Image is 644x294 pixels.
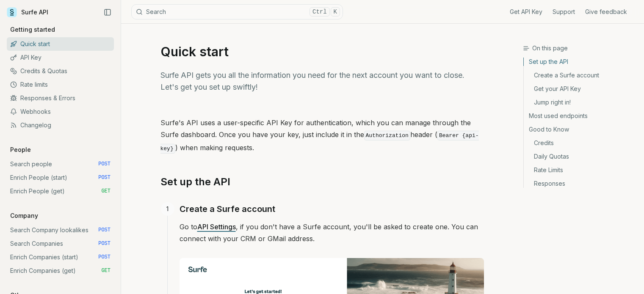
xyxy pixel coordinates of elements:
a: Surfe API [7,6,48,19]
a: Get API Key [510,8,542,16]
a: Credits & Quotas [7,64,114,78]
a: Quick start [7,37,114,51]
a: Enrich Companies (get) GET [7,264,114,278]
code: Authorization [364,131,410,140]
h1: Quick start [160,44,484,59]
span: GET [101,267,111,274]
span: POST [98,254,111,261]
kbd: Ctrl [310,7,330,16]
span: POST [98,161,111,168]
span: POST [98,227,111,234]
a: Search people POST [7,157,114,171]
button: Collapse Sidebar [101,6,114,19]
a: Daily Quotas [524,150,637,163]
a: Jump right in! [524,96,637,109]
a: API Key [7,51,114,64]
button: SearchCtrlK [131,4,343,19]
p: People [7,146,34,154]
p: Getting started [7,25,58,34]
a: API Settings [197,223,236,231]
p: Surfe's API uses a user-specific API Key for authentication, which you can manage through the Sur... [160,117,484,155]
h3: On this page [523,44,637,52]
a: Give feedback [585,8,627,16]
a: Set up the API [160,175,230,189]
a: Changelog [7,118,114,132]
a: Enrich People (get) GET [7,184,114,198]
a: Set up the API [524,58,637,69]
a: Support [553,8,575,16]
a: Good to Know [524,123,637,136]
span: POST [98,240,111,247]
a: Enrich Companies (start) POST [7,250,114,264]
span: GET [101,188,111,195]
a: Most used endpoints [524,109,637,123]
kbd: K [331,7,340,16]
a: Create a Surfe account [524,69,637,82]
p: Surfe API gets you all the information you need for the next account you want to close. Let's get... [160,69,484,93]
p: Company [7,212,41,220]
a: Get your API Key [524,82,637,96]
span: POST [98,174,111,181]
a: Create a Surfe account [180,202,275,216]
a: Credits [524,136,637,150]
a: Rate Limits [524,163,637,177]
p: Go to , if you don't have a Surfe account, you'll be asked to create one. You can connect with yo... [180,221,484,245]
a: Enrich People (start) POST [7,171,114,184]
a: Rate limits [7,78,114,91]
a: Search Company lookalikes POST [7,223,114,237]
a: Search Companies POST [7,237,114,250]
a: Responses [524,177,637,188]
a: Webhooks [7,105,114,118]
a: Responses & Errors [7,91,114,105]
